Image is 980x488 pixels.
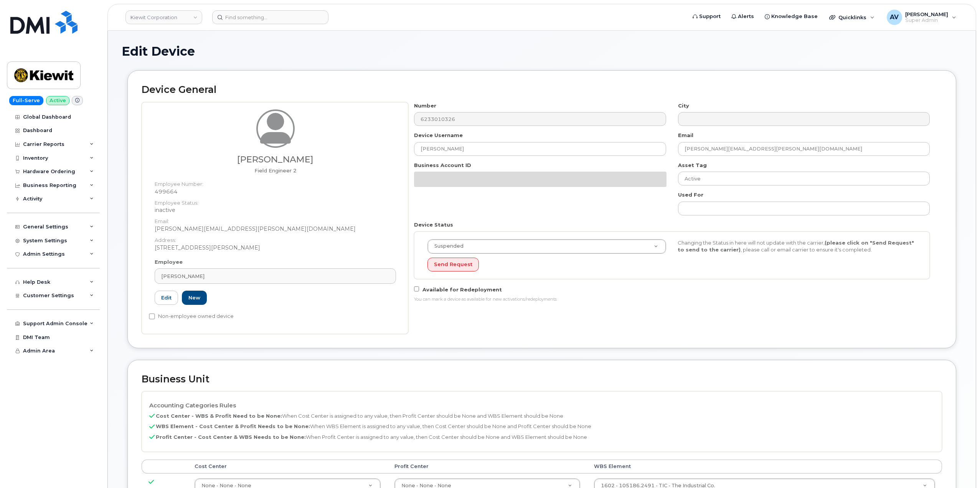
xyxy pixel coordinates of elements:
label: Used For [678,191,703,199]
h1: Edit Device [122,45,962,58]
label: Device Status [414,221,453,228]
p: When WBS Element is assigned to any value, then Cost Center should be None and Profit Center shou... [149,423,934,430]
dd: [STREET_ADDRESS][PERSON_NAME] [155,244,396,251]
label: Employee [155,258,183,266]
b: Cost Center - WBS & Profit Need to be None: [156,413,282,419]
label: Asset Tag [678,162,707,169]
div: Changing the Status in here will not update with the carrier, , please call or email carrier to e... [672,239,922,253]
label: Non-employee owned device [149,312,234,321]
h3: [PERSON_NAME] [155,155,396,164]
input: Non-employee owned device [149,313,155,319]
span: Suspended [430,243,464,250]
dd: 499664 [155,188,396,195]
label: Email [678,132,693,139]
h2: Device General [142,84,942,95]
b: WBS Element - Cost Center & Profit Needs to be None: [156,423,310,429]
dt: Employee Status: [155,195,396,207]
th: Profit Center [388,460,587,473]
th: WBS Element [587,460,942,473]
dt: Address: [155,233,396,244]
label: Business Account ID [414,162,471,169]
dt: Employee Number: [155,177,396,188]
span: Available for Redeployment [422,286,502,293]
a: New [182,291,207,305]
button: Send Request [427,258,479,272]
div: You can mark a device as available for new activations/redeployments [414,296,930,303]
th: Cost Center [188,460,387,473]
input: Available for Redeployment [414,286,419,291]
a: Edit [155,291,178,305]
p: When Cost Center is assigned to any value, then Profit Center should be None and WBS Element shou... [149,412,934,420]
label: City [678,102,689,109]
h4: Accounting Categories Rules [149,402,934,409]
span: [PERSON_NAME] [161,273,205,280]
h2: Business Unit [142,374,942,385]
label: Number [414,102,436,109]
a: [PERSON_NAME] [155,268,396,284]
a: Suspended [428,240,666,253]
span: Job title [254,167,297,174]
dt: Email: [155,214,396,225]
dd: [PERSON_NAME][EMAIL_ADDRESS][PERSON_NAME][DOMAIN_NAME] [155,225,396,233]
label: Device Username [414,132,463,139]
b: Profit Center - Cost Center & WBS Needs to be None: [156,434,306,440]
dd: inactive [155,206,396,214]
p: When Profit Center is assigned to any value, then Cost Center should be None and WBS Element shou... [149,433,934,441]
